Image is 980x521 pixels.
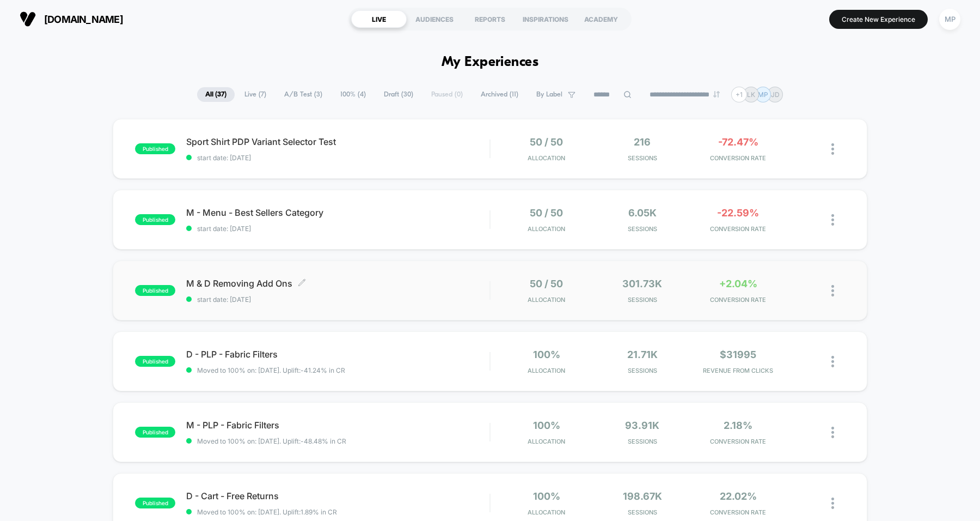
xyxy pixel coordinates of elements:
[197,508,337,516] span: Moved to 100% on: [DATE] . Uplift: 1.89% in CR
[831,498,834,509] img: close
[831,285,834,296] img: close
[442,54,539,70] h1: My Experiences
[473,87,526,102] span: Archived ( 11 )
[628,207,657,219] span: 6.05k
[528,296,565,304] span: Allocation
[693,296,783,304] span: CONVERSION RATE
[625,420,659,431] span: 93.91k
[197,87,235,102] span: All ( 37 )
[518,10,573,28] div: INSPIRATIONS
[939,9,960,30] div: MP
[573,10,629,28] div: ACADEMY
[186,420,489,431] span: M - PLP - Fabric Filters
[831,143,834,155] img: close
[186,349,489,360] span: D - PLP - Fabric Filters
[276,87,330,102] span: A/B Test ( 3 )
[528,438,565,445] span: Allocation
[462,10,518,28] div: REPORTS
[713,91,720,98] img: end
[186,490,489,501] span: D - Cart - Free Returns
[236,87,274,102] span: Live ( 7 )
[186,207,489,218] span: M - Menu - Best Sellers Category
[597,225,688,233] span: Sessions
[693,225,783,233] span: CONVERSION RATE
[135,285,175,296] span: published
[197,437,346,445] span: Moved to 100% on: [DATE] . Uplift: -48.48% in CR
[720,349,756,360] span: $31995
[186,295,489,304] span: start date: [DATE]
[597,367,688,374] span: Sessions
[135,356,175,367] span: published
[186,278,489,289] span: M & D Removing Add Ons
[758,90,768,99] p: MP
[16,10,126,28] button: [DOMAIN_NAME]
[536,90,562,99] span: By Label
[831,214,834,226] img: close
[533,349,560,360] span: 100%
[623,490,662,502] span: 198.67k
[528,154,565,162] span: Allocation
[135,427,175,438] span: published
[407,10,462,28] div: AUDIENCES
[597,508,688,516] span: Sessions
[135,214,175,225] span: published
[376,87,421,102] span: Draft ( 30 )
[717,207,759,219] span: -22.59%
[829,10,928,29] button: Create New Experience
[693,438,783,445] span: CONVERSION RATE
[332,87,374,102] span: 100% ( 4 )
[186,136,489,147] span: Sport Shirt PDP Variant Selector Test
[351,10,407,28] div: LIVE
[135,498,175,508] span: published
[528,225,565,233] span: Allocation
[597,438,688,445] span: Sessions
[936,8,964,31] button: MP
[135,143,175,154] span: published
[719,278,757,289] span: +2.04%
[718,136,758,148] span: -72.47%
[720,490,757,502] span: 22.02%
[831,427,834,438] img: close
[533,420,560,431] span: 100%
[622,278,662,289] span: 301.73k
[533,490,560,502] span: 100%
[530,136,563,148] span: 50 / 50
[627,349,658,360] span: 21.71k
[693,154,783,162] span: CONVERSION RATE
[197,366,345,374] span: Moved to 100% on: [DATE] . Uplift: -41.24% in CR
[44,14,123,25] span: [DOMAIN_NAME]
[530,207,563,219] span: 50 / 50
[186,154,489,162] span: start date: [DATE]
[693,508,783,516] span: CONVERSION RATE
[20,11,36,27] img: Visually logo
[186,225,489,233] span: start date: [DATE]
[528,367,565,374] span: Allocation
[747,90,755,99] p: LK
[528,508,565,516] span: Allocation
[831,356,834,367] img: close
[731,87,747,102] div: + 1
[771,90,780,99] p: JD
[724,420,752,431] span: 2.18%
[634,136,651,148] span: 216
[597,154,688,162] span: Sessions
[530,278,563,289] span: 50 / 50
[597,296,688,304] span: Sessions
[693,367,783,374] span: REVENUE FROM CLICKS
